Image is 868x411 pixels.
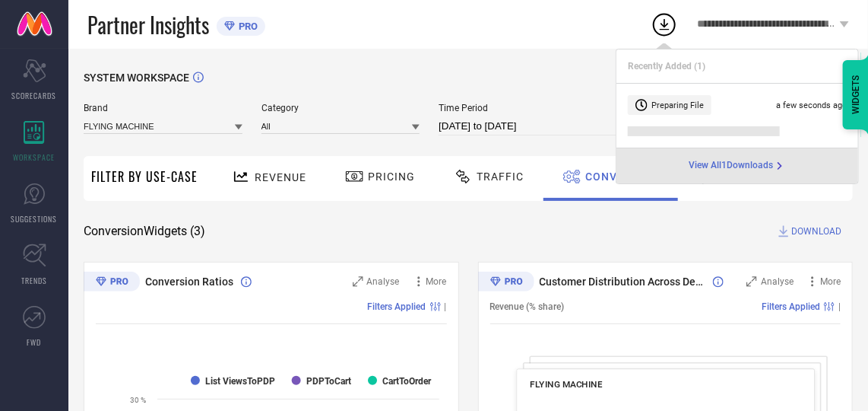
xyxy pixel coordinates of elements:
[762,301,820,312] span: Filters Applied
[368,170,415,183] span: Pricing
[84,272,140,295] div: Premium
[11,213,58,225] span: SUGGESTIONS
[838,301,841,312] span: |
[477,170,524,183] span: Traffic
[14,151,55,163] span: WORKSPACE
[205,376,275,387] text: List ViewsToPDP
[84,72,189,84] span: SYSTEM WORKSPACE
[585,170,659,183] span: Conversion
[746,276,757,287] svg: Zoom
[382,376,432,387] text: CartToOrder
[306,376,351,387] text: PDPToCart
[689,160,774,172] span: View All 1 Downloads
[426,276,447,287] span: More
[368,301,426,312] span: Filters Applied
[761,276,794,287] span: Analyse
[145,276,233,288] span: Conversion Ratios
[255,171,306,183] span: Revenue
[490,301,565,312] span: Revenue (% share)
[261,103,420,113] span: Category
[21,275,47,286] span: TRENDS
[91,167,198,186] span: Filter By Use-Case
[439,117,636,135] input: Select time period
[540,276,706,288] span: Customer Distribution Across Device/OS
[820,276,841,287] span: More
[689,160,786,172] a: View All1Downloads
[130,396,146,404] text: 30 %
[651,11,678,38] div: Open download list
[478,272,534,295] div: Premium
[628,61,705,72] span: Recently Added ( 1 )
[689,160,786,172] div: Open download page
[530,379,602,390] span: FLYING MACHINE
[84,103,242,113] span: Brand
[439,103,636,113] span: Time Period
[353,276,363,287] svg: Zoom
[651,100,704,110] span: Preparing File
[84,224,205,239] span: Conversion Widgets ( 3 )
[776,100,847,110] span: a few seconds ago
[87,9,209,40] span: Partner Insights
[367,276,400,287] span: Analyse
[445,301,447,312] span: |
[12,90,57,101] span: SCORECARDS
[791,224,841,239] span: DOWNLOAD
[235,21,258,32] span: PRO
[27,336,42,348] span: FWD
